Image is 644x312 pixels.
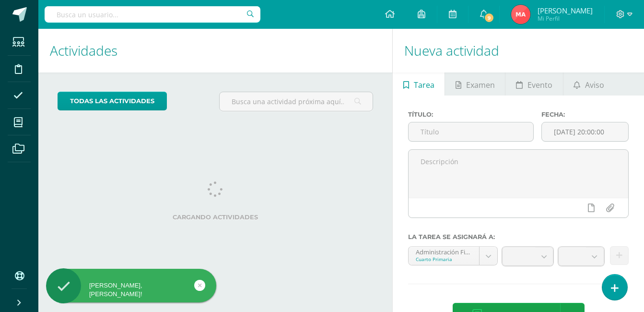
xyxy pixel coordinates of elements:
a: Administración Financiera 'A'Cuarto Primaria [409,247,497,265]
label: Título: [408,111,534,118]
a: todas las Actividades [58,92,167,110]
span: 9 [484,12,494,23]
input: Busca una actividad próxima aquí... [220,92,373,111]
div: Administración Financiera 'A' [416,247,472,256]
a: Aviso [563,72,615,96]
img: 7b25d53265b86a266d6008bb395da524.png [511,5,530,24]
a: Evento [505,72,562,96]
a: Examen [445,72,505,96]
span: Examen [466,73,495,96]
span: [PERSON_NAME] [538,6,593,15]
span: Tarea [414,73,434,96]
span: Evento [527,73,552,96]
a: Tarea [393,72,445,96]
h1: Actividades [50,29,381,72]
div: Cuarto Primaria [416,256,472,263]
input: Busca un usuario... [45,6,260,23]
label: La tarea se asignará a: [408,233,629,240]
div: [PERSON_NAME], [PERSON_NAME]! [46,281,216,299]
input: Título [409,122,533,141]
label: Cargando actividades [58,214,373,221]
input: Fecha de entrega [542,122,628,141]
label: Fecha: [541,111,629,118]
h1: Nueva actividad [404,29,632,72]
span: Mi Perfil [538,14,593,23]
span: Aviso [585,73,604,96]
